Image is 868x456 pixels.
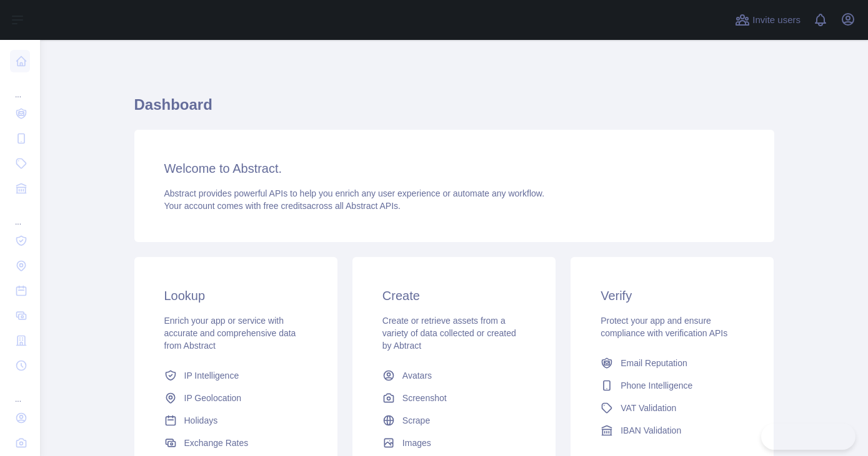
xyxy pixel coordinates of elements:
[164,201,401,211] span: Your account comes with across all Abstract APIs.
[621,379,692,392] span: Phone Intelligence
[264,201,307,211] span: free credits
[377,409,531,432] a: Scrape
[601,287,744,304] h3: Verify
[621,357,687,369] span: Email Reputation
[377,432,531,454] a: Images
[184,414,218,427] span: Holidays
[164,160,744,177] h3: Welcome to Abstract.
[159,364,312,387] a: IP Intelligence
[159,409,312,432] a: Holidays
[621,424,681,437] span: IBAN Validation
[601,316,727,338] span: Protect your app and ensure compliance with verification APIs
[10,75,30,100] div: ...
[184,437,249,449] span: Exchange Rates
[164,287,307,304] h3: Lookup
[596,419,749,442] a: IBAN Validation
[164,316,296,351] span: Enrich your app or service with accurate and comprehensive data from Abstract
[596,374,749,397] a: Phone Intelligence
[596,352,749,374] a: Email Reputation
[10,379,30,404] div: ...
[402,369,432,382] span: Avatars
[621,402,676,414] span: VAT Validation
[134,95,774,125] h1: Dashboard
[732,10,803,30] button: Invite users
[402,414,430,427] span: Scrape
[184,369,239,382] span: IP Intelligence
[761,424,856,450] iframe: Toggle Customer Support
[184,392,242,404] span: IP Geolocation
[10,202,30,227] div: ...
[382,287,526,304] h3: Create
[164,188,545,198] span: Abstract provides powerful APIs to help you enrich any user experience or automate any workflow.
[159,432,312,454] a: Exchange Rates
[402,392,447,404] span: Screenshot
[402,437,431,449] span: Images
[159,387,312,409] a: IP Geolocation
[377,387,531,409] a: Screenshot
[596,397,749,419] a: VAT Validation
[377,364,531,387] a: Avatars
[752,13,801,27] span: Invite users
[382,316,516,351] span: Create or retrieve assets from a variety of data collected or created by Abtract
